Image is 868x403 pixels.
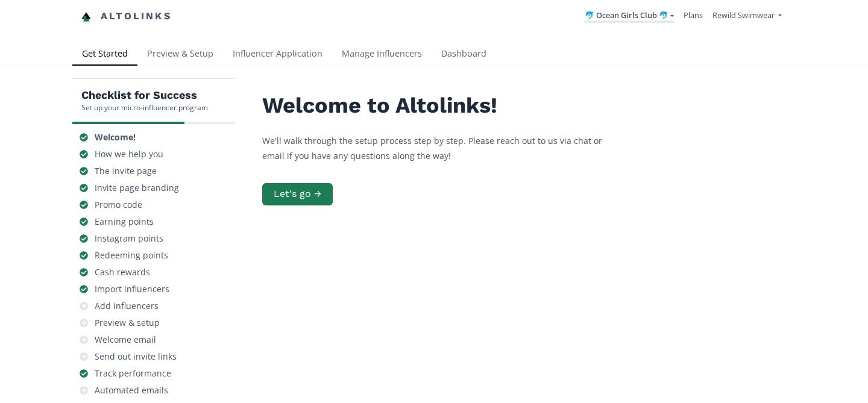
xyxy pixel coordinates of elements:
a: Plans [684,10,703,20]
img: favicon-32x32.png [81,12,91,22]
div: How we help you [95,148,163,160]
span: Rewild Swimwear [712,10,775,20]
a: Rewild Swimwear [712,10,782,23]
div: Preview & setup [95,317,160,329]
h2: Welcome to Altolinks! [262,93,624,118]
a: Get Started [72,43,137,67]
div: Redeeming points [95,249,168,261]
a: 🐬 Ocean Girls Club 🐬 [585,10,674,23]
button: Let's go → [262,183,333,205]
div: Import influencers [95,283,169,295]
div: Invite page branding [95,182,179,194]
div: Add influencers [95,300,159,312]
div: Cash rewards [95,266,150,278]
div: Send out invite links [95,351,177,363]
div: Automated emails [95,384,168,396]
h5: Checklist for Success [81,88,208,102]
a: Preview & Setup [137,43,223,67]
div: The invite page [95,165,157,177]
div: Set up your micro-influencer program [81,102,208,113]
a: Manage Influencers [332,43,432,67]
div: Earning points [95,216,154,228]
p: We'll walk through the setup process step by step. Please reach out to us via chat or email if yo... [262,133,624,163]
div: Welcome email [95,334,156,346]
a: Dashboard [432,43,496,67]
div: Promo code [95,199,142,211]
div: Track performance [95,367,171,380]
div: Welcome! [95,131,136,143]
a: Influencer Application [223,43,332,67]
div: Instagram points [95,233,163,245]
a: Altolinks [81,7,172,27]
